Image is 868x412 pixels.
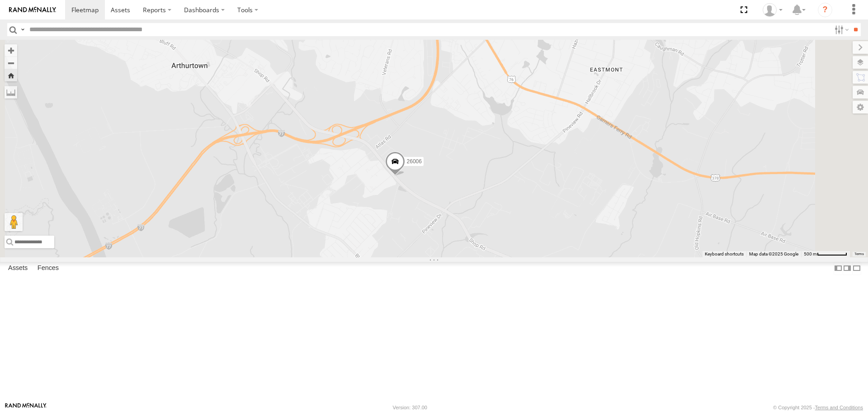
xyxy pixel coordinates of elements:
label: Map Settings [853,101,868,114]
a: Visit our Website [5,403,47,412]
label: Assets [4,262,32,275]
a: Terms and Conditions [815,405,863,410]
a: Terms (opens in new tab) [854,252,864,256]
button: Map Scale: 500 m per 63 pixels [801,251,850,257]
label: Search Filter Options [831,23,850,36]
button: Drag Pegman onto the map to open Street View [5,213,23,231]
button: Zoom in [5,44,17,57]
button: Zoom Home [5,69,17,81]
button: Zoom out [5,57,17,69]
img: rand-logo.svg [9,7,56,13]
label: Hide Summary Table [852,262,861,275]
div: Version: 307.00 [393,405,427,410]
label: Measure [5,86,17,99]
span: Map data ©2025 Google [749,251,798,256]
span: 26006 [407,159,422,165]
label: Search Query [19,23,26,36]
i: ? [818,3,832,17]
div: Jon Shurlow [759,3,786,17]
label: Dock Summary Table to the Left [834,262,843,275]
button: Keyboard shortcuts [705,251,744,257]
span: 500 m [804,251,817,256]
label: Dock Summary Table to the Right [843,262,852,275]
div: © Copyright 2025 - [773,405,863,410]
label: Fences [33,262,63,275]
